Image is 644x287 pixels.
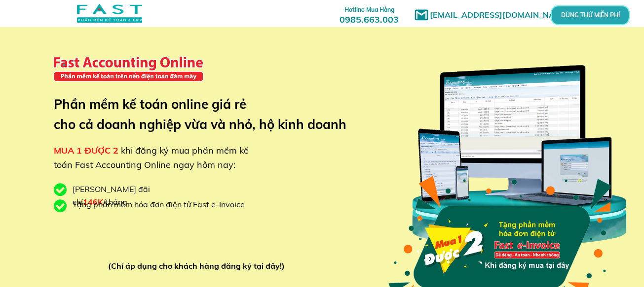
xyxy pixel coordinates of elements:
h1: [EMAIL_ADDRESS][DOMAIN_NAME] [430,9,575,22]
span: 146K [83,197,103,207]
span: Hotline Mua Hàng [344,6,394,13]
div: Tặng phần mềm hóa đơn điện tử Fast e-Invoice [73,198,252,211]
h3: 0985.663.003 [329,3,410,25]
span: khi đăng ký mua phần mềm kế toán Fast Accounting Online ngay hôm nay: [54,145,249,170]
h3: Phần mềm kế toán online giá rẻ cho cả doanh nghiệp vừa và nhỏ, hộ kinh doanh [54,94,361,135]
div: (Chỉ áp dụng cho khách hàng đăng ký tại đây!) [108,260,289,273]
div: [PERSON_NAME] đãi chỉ /tháng [73,183,201,208]
span: MUA 1 ĐƯỢC 2 [54,145,118,156]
